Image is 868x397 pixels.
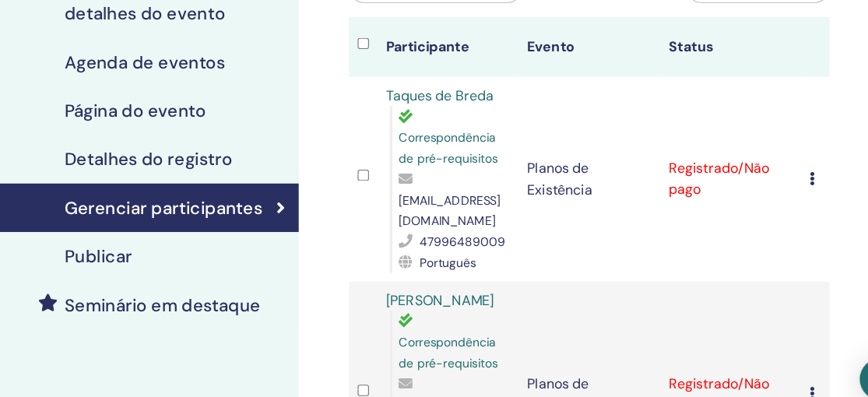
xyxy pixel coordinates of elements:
font: [EMAIL_ADDRESS][DOMAIN_NAME] [402,195,493,227]
font: Seminário em destaque [101,286,277,306]
font: Planos de Existência [517,358,575,394]
font: Publicar [101,242,162,262]
font: Planos de Existência [517,165,575,201]
font: Status [643,56,684,72]
font: Ações em massa [369,2,466,19]
div: Abra o Intercom Messenger [815,344,852,381]
font: Participante [390,56,465,72]
font: Página do evento [101,111,228,132]
font: Gerenciar participantes [101,198,279,219]
font: Detalhes do registro [101,155,251,175]
a: Taques de Breda [390,100,487,116]
font: Evento [517,56,560,72]
font: detalhes do evento [101,24,245,44]
font: Português [420,251,471,265]
font: Agenda de eventos [101,68,245,88]
font: Correspondência de pré-requisitos [402,322,490,355]
font: Correspondência de pré-requisitos [402,139,490,171]
a: [PERSON_NAME] [390,283,487,300]
font: 47996489009 [420,232,497,246]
